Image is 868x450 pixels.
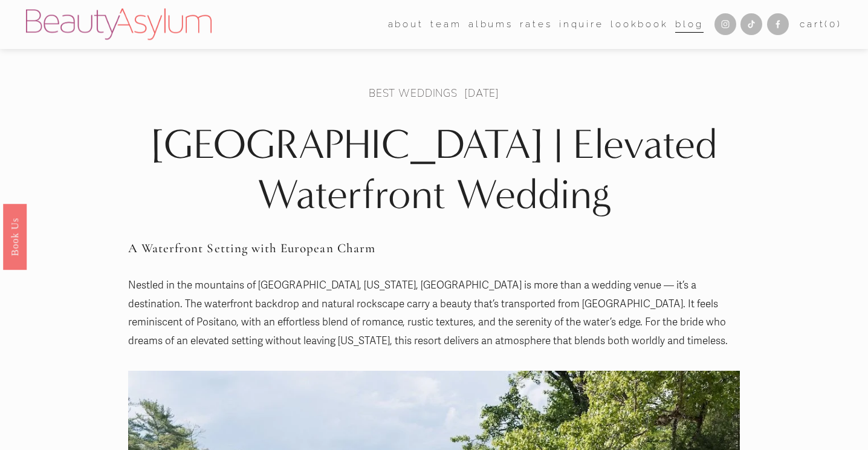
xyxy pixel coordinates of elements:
[464,86,499,100] span: [DATE]
[430,15,461,34] a: folder dropdown
[369,86,458,100] a: Best Weddings
[829,19,837,30] span: 0
[714,13,736,35] a: Instagram
[767,13,789,35] a: Facebook
[740,13,762,35] a: TikTok
[388,15,424,34] a: folder dropdown
[128,276,740,350] p: Nestled in the mountains of [GEOGRAPHIC_DATA], [US_STATE], [GEOGRAPHIC_DATA] is more than a weddi...
[468,15,513,34] a: albums
[559,15,604,34] a: Inquire
[675,15,703,34] a: Blog
[3,204,27,270] a: Book Us
[128,241,740,256] h3: A Waterfront Setting with European Charm
[520,15,552,34] a: Rates
[800,16,842,33] a: 0 items in cart
[26,8,212,40] img: Beauty Asylum | Bridal Hair &amp; Makeup Charlotte &amp; Atlanta
[611,15,669,34] a: Lookbook
[824,19,841,30] span: ( )
[388,16,424,33] span: about
[430,16,461,33] span: team
[128,120,740,220] h1: [GEOGRAPHIC_DATA] | Elevated Waterfront Wedding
